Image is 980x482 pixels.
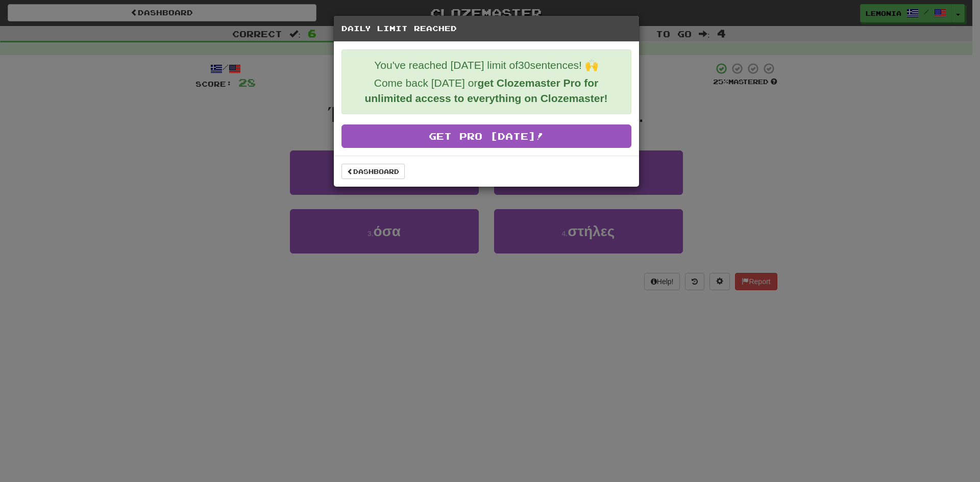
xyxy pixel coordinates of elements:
a: Get Pro [DATE]! [341,124,631,148]
p: You've reached [DATE] limit of 30 sentences! 🙌 [350,58,623,73]
p: Come back [DATE] or [350,75,623,106]
a: Dashboard [341,164,405,179]
strong: get Clozemaster Pro for unlimited access to everything on Clozemaster! [364,77,607,104]
h5: Daily Limit Reached [341,23,631,34]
